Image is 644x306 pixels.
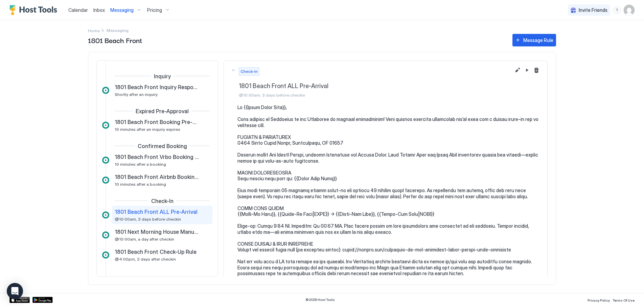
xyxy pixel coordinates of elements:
span: 1801 Beach Front Vrbo Booking Accept [115,154,199,160]
span: Breadcrumb [107,28,129,33]
span: 1801 Beach Front Booking Pre-approval Expired Rule [115,119,199,125]
span: 1801 Next Morning House Manual Reminder [115,228,199,235]
span: Messaging [110,7,134,13]
button: Pause Message Rule [523,66,531,74]
div: Open Intercom Messenger [7,283,23,299]
a: Calendar [68,6,88,14]
span: © 2025 Host Tools [305,298,335,302]
span: 1801 Beach Front Check-Up Rule [115,248,197,255]
span: 10 minutes after a booking [115,162,166,167]
a: Terms Of Use [613,296,635,303]
span: Home [88,28,100,33]
button: Delete message rule [532,66,540,74]
div: User profile [624,5,635,16]
span: 1801 Beach Front ALL Pre-Arrival [239,82,540,90]
span: @10:00am, 3 days before checkin [115,217,181,222]
span: 1801 Beach Front Inquiry Response [115,84,199,90]
span: 1801 Beach Front Airbnb Booking Accept [115,174,199,180]
span: 10 minutes after an inquiry expires [115,127,180,132]
span: 10 minutes after a booking [115,182,166,187]
button: Edit message rule [513,66,522,74]
div: Breadcrumb [88,27,100,34]
span: @4:00pm, 2 days after checkin [115,257,176,262]
a: Privacy Policy [588,296,610,303]
div: Message Rule [523,37,553,44]
span: Check-In [240,68,258,75]
span: Terms Of Use [613,298,635,302]
span: Shortly after an inquiry [115,92,158,97]
a: Home [88,27,100,34]
span: Inquiry [154,73,171,80]
span: @10:00am, 3 days before checkin [239,93,540,98]
span: @10:00am, a day after checkin [115,237,174,242]
button: Message Rule [512,34,556,46]
a: Inbox [93,6,105,14]
a: App Store [9,297,30,303]
span: Calendar [68,7,88,13]
span: Confirmed Booking [138,143,187,149]
a: Host Tools Logo [9,5,60,15]
button: Check-In1801 Beach Front ALL Pre-Arrival@10:00am, 3 days before checkin [224,61,547,105]
span: Check-In [151,198,174,204]
a: Google Play Store [32,297,53,303]
span: Inbox [93,7,105,13]
span: Privacy Policy [588,298,610,302]
div: menu [613,6,621,14]
span: 1801 Beach Front ALL Pre-Arrival [115,208,198,215]
span: Pricing [147,7,162,13]
span: Expired Pre-Approval [136,108,189,115]
span: 1801 Beach Front [88,35,506,45]
span: Invite Friends [579,7,607,13]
